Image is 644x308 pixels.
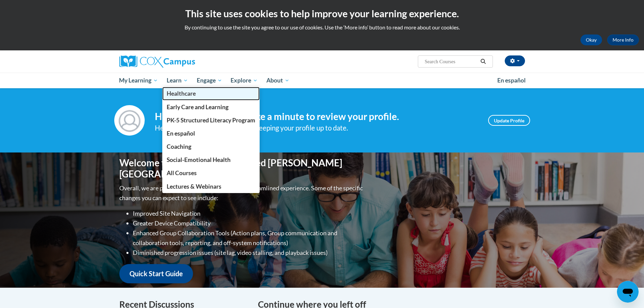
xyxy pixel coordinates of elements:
[266,76,289,85] span: About
[155,122,478,134] div: Help improve your experience by keeping your profile up to date.
[167,169,197,176] span: All Courses
[167,183,221,190] span: Lectures & Webinars
[580,34,602,45] button: Okay
[607,34,639,45] a: More Info
[167,90,196,97] span: Healthcare
[119,55,195,68] img: Cox Campus
[162,140,260,153] a: Coaching
[162,166,260,180] a: All Courses
[119,264,193,283] a: Quick Start Guide
[424,57,478,66] input: Search Courses
[162,114,260,127] a: PK-5 Structured Literacy Program
[192,73,226,88] a: Engage
[5,7,639,20] h2: This site uses cookies to help improve your learning experience.
[167,103,229,111] span: Early Care and Learning
[119,157,364,180] h1: Welcome to the new and improved [PERSON_NAME][GEOGRAPHIC_DATA]
[109,73,535,88] div: Main menu
[493,73,530,88] a: En español
[167,156,231,163] span: Social-Emotional Health
[167,143,191,150] span: Coaching
[617,281,639,303] iframe: Button to launch messaging window
[162,180,260,193] a: Lectures & Webinars
[119,183,364,203] p: Overall, we are proud to provide you with a more streamlined experience. Some of the specific cha...
[497,77,526,84] span: En español
[119,76,158,85] span: My Learning
[119,55,248,68] a: Cox Campus
[115,73,163,88] a: My Learning
[167,117,255,124] span: PK-5 Structured Literacy Program
[133,218,364,228] li: Greater Device Compatibility
[5,24,639,31] p: By continuing to use the site you agree to our use of cookies. Use the ‘More info’ button to read...
[162,73,192,88] a: Learn
[488,115,530,126] a: Update Profile
[262,73,294,88] a: About
[231,76,258,85] span: Explore
[167,130,195,137] span: En español
[155,111,478,122] h4: Hi [PERSON_NAME]! Take a minute to review your profile.
[162,153,260,166] a: Social-Emotional Health
[133,248,364,258] li: Diminished progression issues (site lag, video stalling, and playback issues)
[133,209,364,218] li: Improved Site Navigation
[133,228,364,248] li: Enhanced Group Collaboration Tools (Action plans, Group communication and collaboration tools, re...
[478,57,488,66] button: Search
[167,76,188,85] span: Learn
[226,73,262,88] a: Explore
[162,87,260,100] a: Healthcare
[197,76,222,85] span: Engage
[162,100,260,114] a: Early Care and Learning
[505,55,525,66] button: Account Settings
[162,127,260,140] a: En español
[114,105,145,136] img: Profile Image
